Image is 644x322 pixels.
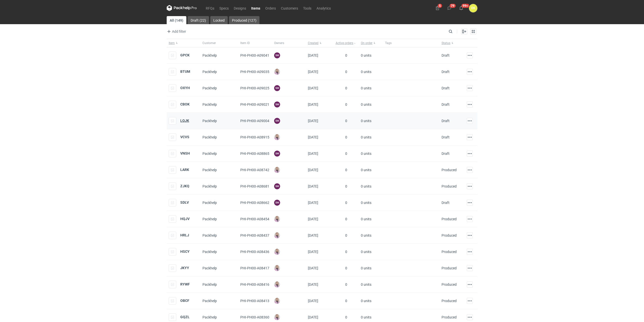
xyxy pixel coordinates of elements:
[345,135,347,139] span: 0
[467,314,473,320] button: Actions
[180,200,189,204] a: SDLV
[180,86,190,90] a: OXYH
[345,201,347,205] span: 0
[361,313,371,321] span: 0 units
[442,102,450,107] div: Draft
[180,299,189,303] a: OBCF
[240,53,269,57] span: PHI-PH00-A09041
[240,168,269,172] span: PHI-PH00-A08742
[361,84,371,92] span: 0 units
[203,5,217,11] a: RFQs
[202,70,217,74] span: Packhelp
[359,96,383,113] div: 0 units
[202,299,217,303] span: Packhelp
[180,266,189,270] a: JKYY
[180,282,190,286] a: RYWF
[166,28,186,34] button: Add filter
[180,233,189,237] a: HRLJ
[169,41,175,45] span: Item
[359,227,383,244] div: 0 units
[467,232,473,238] button: Actions
[361,68,371,76] span: 0 units
[306,195,334,211] div: [DATE]
[442,200,450,205] div: Draft
[202,135,217,139] span: Packhelp
[361,117,371,125] span: 0 units
[361,41,372,45] span: On order
[180,119,189,123] a: LQJK
[274,232,280,238] img: Klaudia Wiśniewska
[442,315,457,320] div: Produced
[274,118,280,124] figcaption: SM
[306,211,334,227] div: [DATE]
[274,167,280,173] img: Klaudia Wiśniewska
[442,151,450,156] div: Draft
[180,53,190,57] strong: GPCK
[202,152,217,156] span: Packhelp
[442,298,457,303] div: Produced
[202,86,217,90] span: Packhelp
[306,260,334,276] div: [DATE]
[361,280,371,289] span: 0 units
[442,184,457,189] div: Produced
[345,282,347,287] span: 0
[274,101,280,108] figcaption: SM
[240,233,269,237] span: PHI-PH00-A08437
[240,70,269,74] span: PHI-PH00-A09035
[361,231,371,239] span: 0 units
[231,5,249,11] a: Designs
[167,39,200,47] button: Item
[345,168,347,172] span: 0
[467,118,473,124] button: Actions
[467,101,473,108] button: Actions
[240,282,269,287] span: PHI-PH00-A08416
[180,184,189,188] a: ZJKQ
[361,248,371,256] span: 0 units
[359,146,383,162] div: 0 units
[359,113,383,129] div: 0 units
[359,178,383,195] div: 0 units
[359,39,383,47] button: On order
[306,113,334,129] div: [DATE]
[345,250,347,254] span: 0
[359,47,383,64] div: 0 units
[359,162,383,178] div: 0 units
[180,217,190,221] a: HQJV
[202,217,217,221] span: Packhelp
[469,4,477,12] div: Dominika Kaczyńska
[359,260,383,276] div: 0 units
[467,265,473,271] button: Actions
[274,134,280,140] img: Klaudia Wiśniewska
[240,41,250,45] span: Item ID
[345,184,347,188] span: 0
[240,152,269,156] span: PHI-PH00-A08865
[274,69,280,75] img: Klaudia Wiśniewska
[306,39,334,47] button: Created
[202,250,217,254] span: Packhelp
[467,52,473,58] button: Actions
[361,264,371,272] span: 0 units
[306,64,334,80] div: [DATE]
[467,298,473,304] button: Actions
[442,233,457,238] div: Produced
[345,86,347,90] span: 0
[361,133,371,141] span: 0 units
[359,80,383,96] div: 0 units
[345,233,347,237] span: 0
[240,266,269,270] span: PHI-PH00-A08417
[180,168,189,172] strong: LARK
[306,293,334,309] div: [DATE]
[345,53,347,57] span: 0
[180,102,190,106] a: CBOK
[274,200,280,206] figcaption: SM
[359,129,383,146] div: 0 units
[467,85,473,91] button: Actions
[180,249,190,254] a: HSCY
[249,5,263,11] a: Items
[467,151,473,157] button: Actions
[334,39,359,47] button: Active orders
